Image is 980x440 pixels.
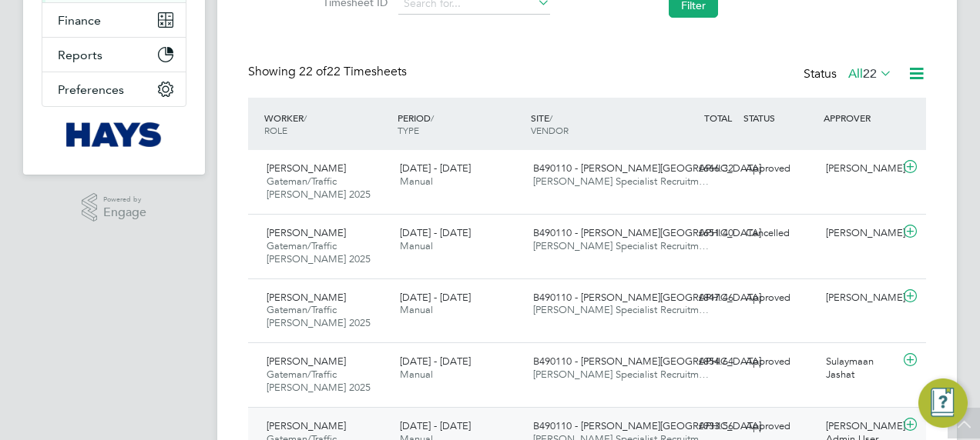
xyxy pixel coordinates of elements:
div: Approved [740,414,820,439]
span: [PERSON_NAME] Specialist Recruitm… [533,368,709,381]
span: Gateman/Traffic [PERSON_NAME] 2025 [267,239,371,265]
span: Powered by [103,193,146,206]
span: B490110 - [PERSON_NAME][GEOGRAPHIC_DATA] [533,419,761,432]
div: APPROVER [820,104,900,132]
div: Sulaymaan Jashat [820,349,900,388]
div: [PERSON_NAME] [820,285,900,311]
span: Gateman/Traffic [PERSON_NAME] 2025 [267,303,371,329]
span: [PERSON_NAME] [267,226,346,239]
span: [PERSON_NAME] [267,162,346,175]
span: TOTAL [704,112,732,124]
span: [PERSON_NAME] [267,355,346,368]
div: £651.40 [659,221,740,246]
span: Gateman/Traffic [PERSON_NAME] 2025 [267,368,371,394]
span: B490110 - [PERSON_NAME][GEOGRAPHIC_DATA] [533,162,761,175]
div: £847.46 [659,285,740,311]
div: £666.32 [659,156,740,182]
span: Manual [400,303,433,316]
span: [PERSON_NAME] [267,291,346,304]
div: £854.64 [659,349,740,375]
span: [DATE] - [DATE] [400,162,471,175]
div: PERIOD [394,104,527,144]
span: / [431,112,434,124]
span: TYPE [398,124,419,136]
div: WORKER [260,104,394,144]
div: Showing [248,64,410,80]
span: [DATE] - [DATE] [400,226,471,239]
span: Manual [400,175,433,188]
button: Reports [42,38,186,72]
span: Manual [400,239,433,252]
div: Status [804,64,895,85]
span: Preferences [58,82,124,97]
span: B490110 - [PERSON_NAME][GEOGRAPHIC_DATA] [533,291,761,304]
button: Finance [42,3,186,37]
a: Go to home page [42,122,186,147]
span: Engage [103,206,146,219]
span: [DATE] - [DATE] [400,419,471,432]
img: hays-logo-retina.png [66,122,163,147]
span: [DATE] - [DATE] [400,291,471,304]
span: [PERSON_NAME] Specialist Recruitm… [533,239,709,252]
button: Preferences [42,72,186,106]
button: Engage Resource Center [918,378,968,428]
div: £933.56 [659,414,740,439]
div: SITE [527,104,660,144]
div: [PERSON_NAME] [820,156,900,182]
span: 22 of [299,64,327,79]
a: Powered byEngage [82,193,147,222]
div: Cancelled [740,221,820,246]
div: Approved [740,156,820,182]
div: STATUS [740,104,820,132]
span: VENDOR [531,124,569,136]
span: Manual [400,368,433,381]
span: Reports [58,48,102,62]
span: [PERSON_NAME] Specialist Recruitm… [533,303,709,316]
span: [PERSON_NAME] Specialist Recruitm… [533,175,709,188]
span: 22 Timesheets [299,64,407,79]
span: B490110 - [PERSON_NAME][GEOGRAPHIC_DATA] [533,355,761,368]
span: [DATE] - [DATE] [400,355,471,368]
span: / [549,112,552,124]
div: Approved [740,285,820,311]
label: All [848,66,892,82]
div: Approved [740,349,820,375]
span: Finance [58,13,101,28]
span: B490110 - [PERSON_NAME][GEOGRAPHIC_DATA] [533,226,761,239]
span: [PERSON_NAME] [267,419,346,432]
span: ROLE [264,124,287,136]
span: Gateman/Traffic [PERSON_NAME] 2025 [267,175,371,201]
span: / [304,112,307,124]
div: [PERSON_NAME] [820,221,900,246]
span: 22 [863,66,877,82]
